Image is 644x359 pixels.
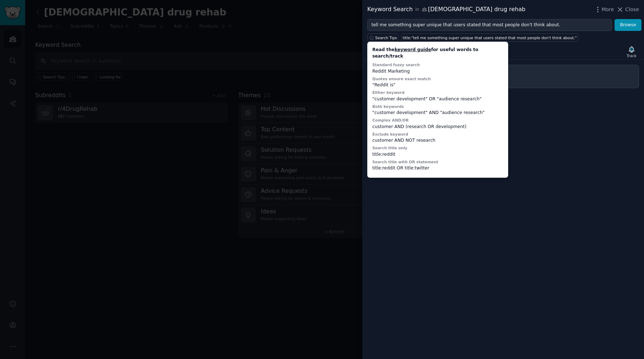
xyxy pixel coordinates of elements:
span: Search Tips [375,35,397,40]
div: "Reddit is" [372,82,503,88]
div: "customer development" AND "audience research" [372,110,503,116]
div: "customer development" OR "audience research" [372,96,503,103]
div: Track [627,53,636,58]
div: customer AND (research OR development) [372,124,503,130]
button: Browse [615,19,641,31]
div: Read the for useful words to search/track [372,47,503,59]
div: title:reddit [372,151,503,158]
label: Search title only [372,146,407,150]
label: Either keyword [372,90,405,95]
div: title:"tell me something super unique that users stated that most people don't think about." [403,35,577,40]
a: title:"tell me something super unique that users stated that most people don't think about." [401,33,578,42]
div: Reddit Marketing [372,68,503,75]
label: Both keywords [372,104,404,109]
label: Quotes ensure exact match [372,77,431,81]
div: title:reddit OR title:twitter [372,165,503,172]
button: Close [616,6,639,13]
span: More [602,6,614,13]
input: Try a keyword related to your business [367,19,612,31]
button: More [594,6,614,13]
button: Search Tips [367,33,399,42]
div: Keyword Search [DEMOGRAPHIC_DATA] drug rehab [367,5,525,14]
label: Exclude keyword [372,132,408,136]
a: keyword guide [395,47,431,52]
div: customer AND NOT research [372,137,503,144]
span: Close [625,6,639,13]
label: Search title with OR statement [372,160,438,164]
label: Complex AND/OR [372,118,409,122]
span: in [415,6,419,13]
button: Track [624,44,639,59]
label: Standard fuzzy search [372,63,420,67]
